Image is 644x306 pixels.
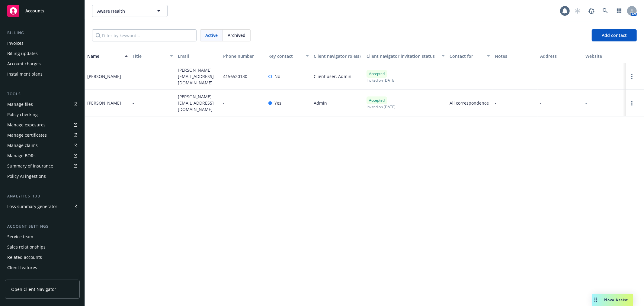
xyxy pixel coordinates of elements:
[5,99,80,109] a: Manage files
[175,49,221,63] button: Email
[628,99,636,107] a: Open options
[5,252,80,262] a: Related accounts
[7,141,38,150] div: Manage claims
[5,223,80,229] div: Account settings
[495,100,496,106] span: -
[314,73,351,80] span: Client user, Admin
[628,73,636,80] a: Open options
[5,30,80,36] div: Billing
[92,5,168,17] button: Aware Health
[592,294,600,306] div: Drag to move
[87,100,121,106] div: [PERSON_NAME]
[585,73,587,80] div: -
[133,100,134,106] span: -
[268,53,302,59] div: Key contact
[7,110,38,119] div: Policy checking
[572,5,584,17] a: Start snowing
[314,100,327,106] span: Admin
[450,53,483,59] div: Contact for
[5,49,80,58] a: Billing updates
[5,263,80,272] a: Client features
[450,100,490,106] span: All correspondence
[492,49,538,63] button: Notes
[266,49,311,63] button: Key contact
[178,67,218,86] span: [PERSON_NAME][EMAIL_ADDRESS][DOMAIN_NAME]
[367,78,396,83] span: Invited on [DATE]
[5,202,80,211] a: Loss summary generator
[92,29,197,41] input: Filter by keyword...
[97,8,149,14] span: Aware Health
[274,100,281,106] span: Yes
[7,69,43,79] div: Installment plans
[613,5,625,17] a: Switch app
[7,38,24,48] div: Invoices
[585,100,587,106] div: -
[223,100,225,106] span: -
[540,100,542,106] span: -
[87,53,121,59] div: Name
[85,49,130,63] button: Name
[5,91,80,97] div: Tools
[7,171,46,181] div: Policy AI ingestions
[5,193,80,199] div: Analytics hub
[7,232,33,242] div: Service team
[592,29,637,41] button: Add contact
[11,286,56,292] span: Open Client Navigator
[7,273,34,283] div: Client access
[5,141,80,150] a: Manage claims
[7,151,36,161] div: Manage BORs
[540,53,581,59] div: Address
[5,59,80,69] a: Account charges
[540,73,542,80] span: -
[5,120,80,130] a: Manage exposures
[7,99,33,109] div: Manage files
[585,53,626,59] div: Website
[592,294,633,306] button: Nova Assist
[274,73,280,80] span: No
[223,53,264,59] div: Phone number
[5,130,80,140] a: Manage certificates
[228,32,245,38] span: Archived
[585,5,598,17] a: Report a Bug
[447,49,492,63] button: Contact for
[495,53,535,59] div: Notes
[369,98,385,103] span: Accepted
[364,49,447,63] button: Client navigator invitation status
[5,242,80,252] a: Sales relationships
[7,59,41,69] div: Account charges
[130,49,175,63] button: Title
[314,53,362,59] div: Client navigator role(s)
[205,32,218,38] span: Active
[178,53,218,59] div: Email
[221,49,266,63] button: Phone number
[311,49,364,63] button: Client navigator role(s)
[5,2,80,19] a: Accounts
[7,120,46,130] div: Manage exposures
[5,171,80,181] a: Policy AI ingestions
[495,73,496,80] span: -
[538,49,583,63] button: Address
[7,202,57,211] div: Loss summary generator
[599,5,611,17] a: Search
[583,49,628,63] button: Website
[133,73,134,80] span: -
[7,161,53,171] div: Summary of insurance
[450,73,451,80] span: -
[5,110,80,119] a: Policy checking
[7,242,46,252] div: Sales relationships
[7,252,42,262] div: Related accounts
[604,297,628,302] span: Nova Assist
[369,71,385,76] span: Accepted
[367,104,396,109] span: Invited on [DATE]
[5,38,80,48] a: Invoices
[87,73,121,80] div: [PERSON_NAME]
[367,53,438,59] div: Client navigator invitation status
[7,263,37,272] div: Client features
[7,49,38,58] div: Billing updates
[5,151,80,161] a: Manage BORs
[178,93,218,112] span: [PERSON_NAME][EMAIL_ADDRESS][DOMAIN_NAME]
[25,8,44,13] span: Accounts
[5,273,80,283] a: Client access
[5,69,80,79] a: Installment plans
